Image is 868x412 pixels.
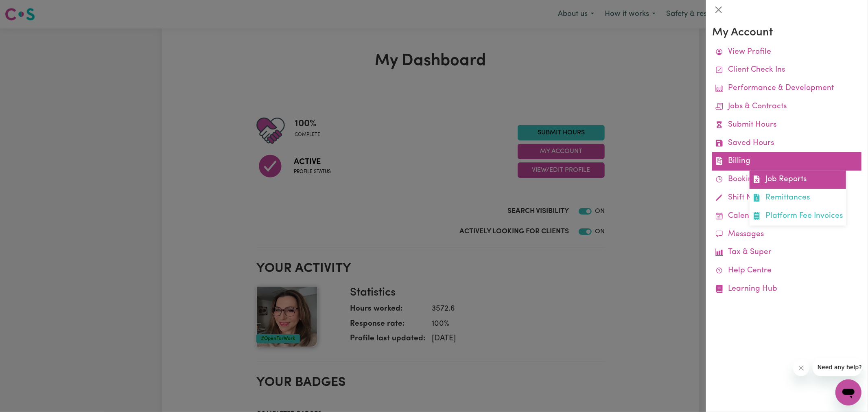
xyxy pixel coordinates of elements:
[750,171,846,189] a: Job Reports
[5,6,49,12] span: Need any help?
[712,243,861,262] a: Tax & Super
[712,3,725,16] button: Close
[813,358,861,376] iframe: Message from company
[712,79,861,98] a: Performance & Development
[712,116,861,134] a: Submit Hours
[712,61,861,79] a: Client Check Ins
[712,189,861,207] a: Shift Notes
[750,189,846,207] a: Remittances
[712,262,861,280] a: Help Centre
[712,43,861,61] a: View Profile
[712,26,861,40] h3: My Account
[712,98,861,116] a: Jobs & Contracts
[712,171,861,189] a: Bookings
[712,152,861,171] a: BillingJob ReportsRemittancesPlatform Fee Invoices
[793,360,809,376] iframe: Close message
[835,379,861,405] iframe: Button to launch messaging window
[712,134,861,153] a: Saved Hours
[712,226,861,244] a: Messages
[712,280,861,298] a: Learning Hub
[750,207,846,226] a: Platform Fee Invoices
[712,207,861,226] a: Calendar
